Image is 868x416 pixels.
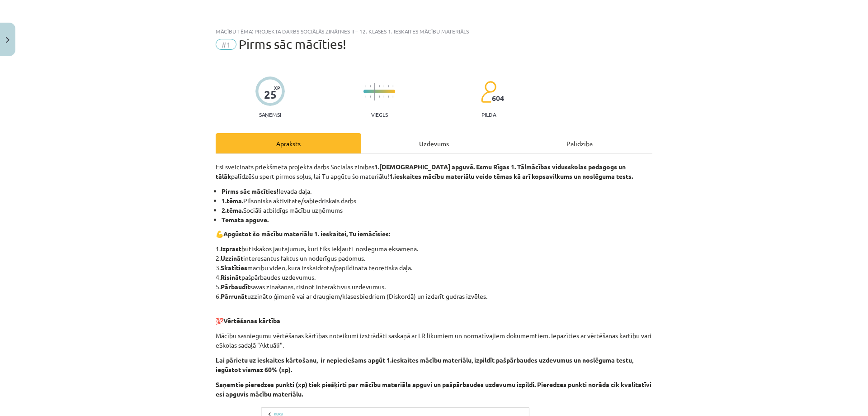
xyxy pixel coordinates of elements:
[392,96,393,98] img: icon-short-line-57e1e144782c952c97e751825c79c345078a6d821885a25fce030b3d8c18986b.svg
[221,282,250,291] b: Pārbaudīt
[379,96,380,98] img: icon-short-line-57e1e144782c952c97e751825c79c345078a6d821885a25fce030b3d8c18986b.svg
[365,96,366,98] img: icon-short-line-57e1e144782c952c97e751825c79c345078a6d821885a25fce030b3d8c18986b.svg
[481,81,496,103] img: students-c634bb4e5e11cddfef0936a35e636f08e4e9abd3cc4e673bd6f9a4125e45ecb1.svg
[216,163,626,180] strong: 1.[DEMOGRAPHIC_DATA] apguvē. Esmu Rīgas 1. Tālmācības vidusskolas pedagogs un tālāk
[361,133,507,153] div: Uzdevums
[216,133,361,153] div: Apraksts
[222,206,652,215] li: Sociāli atbildīgs mācību uzņēmums
[223,230,390,238] b: Apgūstot šo mācību materiālu 1. ieskaitei, Tu iemācīsies:
[222,186,652,196] li: Ievada daļa.
[216,162,652,181] p: Esi sveicināts priekšmeta projekta darbs Sociālās zinības palīdzēšu spert pirmos soļus, lai Tu ap...
[216,229,652,239] p: 💪
[264,88,277,101] div: 25
[370,96,371,98] img: icon-short-line-57e1e144782c952c97e751825c79c345078a6d821885a25fce030b3d8c18986b.svg
[392,85,393,87] img: icon-short-line-57e1e144782c952c97e751825c79c345078a6d821885a25fce030b3d8c18986b.svg
[221,273,241,281] b: Risināt
[221,244,241,253] b: Izprast
[374,83,375,100] img: icon-long-line-d9ea69661e0d244f92f715978eff75569469978d946b2353a9bb055b3ed8787d.svg
[216,380,651,398] b: Saņemtie pieredzes punkti (xp) tiek piešķirti par mācību materiāla apguvi un pašpārbaudes uzdevum...
[255,111,285,118] p: Saņemsi
[221,292,247,300] b: Pārrunāt
[388,85,389,87] img: icon-short-line-57e1e144782c952c97e751825c79c345078a6d821885a25fce030b3d8c18986b.svg
[216,28,652,34] div: Mācību tēma: Projekta darbs sociālās zinātnes ii – 12. klases 1. ieskaites mācību materiāls
[222,196,243,205] b: 1.tēma.
[388,96,389,98] img: icon-short-line-57e1e144782c952c97e751825c79c345078a6d821885a25fce030b3d8c18986b.svg
[239,37,346,52] span: Pirms sāc mācīties!
[371,111,388,118] p: Viegls
[223,316,280,325] b: Vērtēšanas kārtība
[365,85,366,87] img: icon-short-line-57e1e144782c952c97e751825c79c345078a6d821885a25fce030b3d8c18986b.svg
[216,244,652,301] p: 1. būtiskākos jautājumus, kuri tiks iekļauti noslēguma eksāmenā. 2. interesantus faktus un noderī...
[274,85,280,90] span: XP
[222,187,278,195] b: Pirms sāc mācīties!
[370,85,371,87] img: icon-short-line-57e1e144782c952c97e751825c79c345078a6d821885a25fce030b3d8c18986b.svg
[389,172,633,180] strong: 1.ieskaites mācību materiālu veido tēmas kā arī kopsavilkums un noslēguma tests.
[6,37,9,43] img: icon-close-lesson-0947bae3869378f0d4975bcd49f059093ad1ed9edebbc8119c70593378902aed.svg
[216,39,236,50] span: #1
[383,96,384,98] img: icon-short-line-57e1e144782c952c97e751825c79c345078a6d821885a25fce030b3d8c18986b.svg
[216,306,652,325] p: 💯
[383,85,384,87] img: icon-short-line-57e1e144782c952c97e751825c79c345078a6d821885a25fce030b3d8c18986b.svg
[216,356,633,373] b: Lai pārietu uz ieskaites kārtošanu, ir nepieciešams apgūt 1.ieskaites mācību materiālu, izpildīt ...
[216,331,652,350] p: Mācību sasniegumu vērtēšanas kārtības noteikumi izstrādāti saskaņā ar LR likumiem un normatīvajie...
[507,133,652,153] div: Palīdzība
[222,196,652,206] li: Pilsoniskā aktivitāte/sabiedriskais darbs
[221,254,243,262] b: Uzzināt
[481,111,496,118] p: pilda
[222,215,269,224] b: Temata apguve.
[379,85,380,87] img: icon-short-line-57e1e144782c952c97e751825c79c345078a6d821885a25fce030b3d8c18986b.svg
[221,263,247,272] b: Skatīties
[492,94,504,102] span: 604
[222,206,243,214] b: 2.tēma.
